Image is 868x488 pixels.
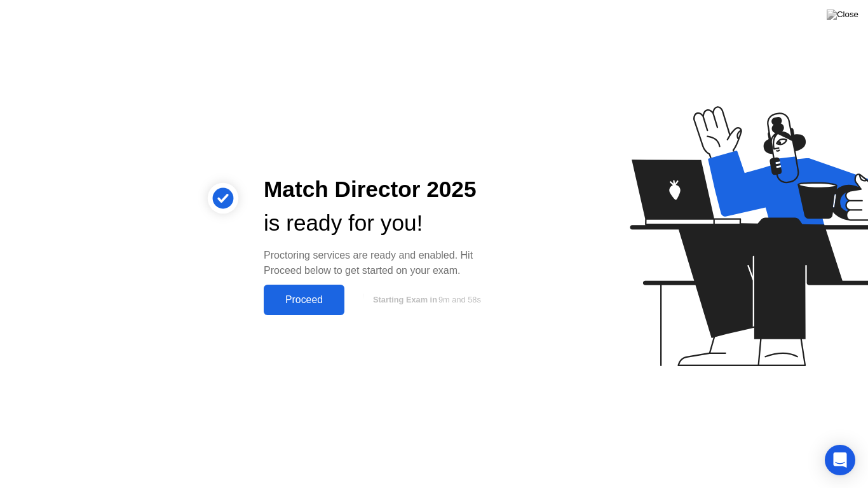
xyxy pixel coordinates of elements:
span: 9m and 58s [438,295,481,304]
button: Proceed [264,285,344,315]
div: Proctoring services are ready and enabled. Hit Proceed below to get started on your exam. [264,248,500,278]
div: is ready for you! [264,207,500,240]
div: Match Director 2025 [264,173,500,207]
button: Starting Exam in9m and 58s [351,288,500,312]
div: Open Intercom Messenger [825,445,855,475]
div: Proceed [268,294,341,306]
img: Close [827,10,858,20]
